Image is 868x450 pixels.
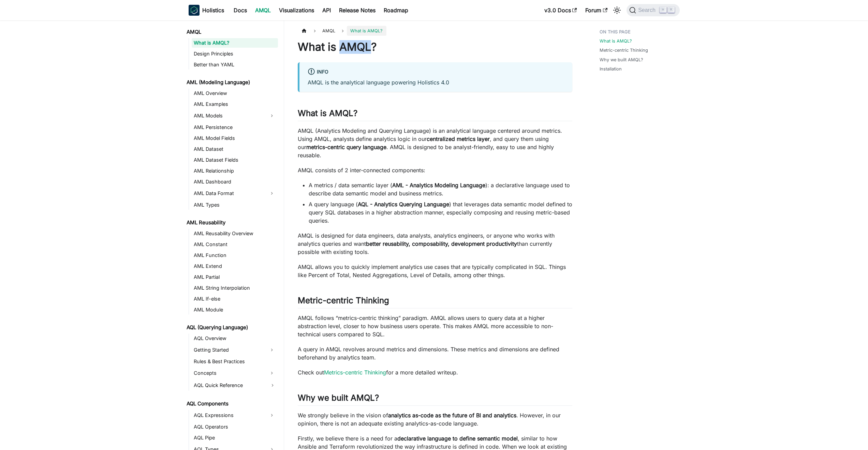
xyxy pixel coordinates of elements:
[298,166,572,174] p: AMQL consists of 2 inter-connected components:
[192,294,278,304] a: AML If-else
[192,240,278,249] a: AML Constant
[192,155,278,165] a: AML Dataset Fields
[192,188,266,199] a: AML Data Format
[192,344,266,355] a: Getting Started
[427,135,490,142] strong: centralized metrics layer
[192,133,278,143] a: AML Model Fields
[251,5,275,16] a: AMQL
[298,127,572,159] p: AMQL (Analytics Modeling and Querying Language) is an analytical language centered around metrics...
[388,412,516,419] strong: analytics as-code as the future of BI and analytics
[192,357,278,366] a: Rules & Best Practices
[185,78,278,87] a: AML (Modeling Language)
[192,110,266,121] a: AML Models
[192,166,278,176] a: AML Relationship
[189,5,224,16] a: HolisticsHolistics
[600,38,632,44] a: What is AMQL?
[298,26,572,36] nav: Breadcrumbs
[192,200,278,210] a: AML Types
[192,380,278,391] a: AQL Quick Reference
[192,334,278,343] a: AQL Overview
[192,123,278,132] a: AML Persistence
[192,305,278,315] a: AML Module
[319,26,339,36] span: AMQL
[192,60,278,69] a: Better than YAML
[192,283,278,293] a: AML String Interpolation
[185,27,278,37] a: AMQL
[192,422,278,432] a: AQL Operators
[298,368,572,376] p: Check out for a more detailed writeup.
[192,49,278,59] a: Design Principles
[392,182,485,189] strong: AML - Analytics Modeling Language
[192,38,278,48] a: What is AMQL?
[581,5,612,16] a: Forum
[185,399,278,408] a: AQL Components
[612,5,622,16] button: Switch between dark and light mode (currently light mode)
[318,5,335,16] a: API
[192,177,278,187] a: AML Dashboard
[192,89,278,98] a: AML Overview
[192,272,278,282] a: AML Partial
[309,181,572,197] li: A metrics / data semantic layer ( ): a declarative language used to describe data semantic model ...
[202,6,224,14] b: Holistics
[347,26,386,36] span: What is AMQL?
[298,295,572,308] h2: Metric-centric Thinking
[668,7,675,13] kbd: K
[192,261,278,271] a: AML Extend
[298,345,572,361] p: A query in AMQL revolves around metrics and dimensions. These metrics and dimensions are defined ...
[600,57,643,63] a: Why we built AMQL?
[298,314,572,338] p: AMQL follows “metrics-centric thinking” paradigm. AMQL allows users to query data at a higher abs...
[306,144,386,150] strong: metrics-centric query language
[600,66,622,72] a: Installation
[324,369,386,376] a: Metrics-centric Thinking
[192,251,278,260] a: AML Function
[540,5,581,16] a: v3.0 Docs
[308,78,564,86] p: AMQL is the analytical language powering Holistics 4.0
[308,68,564,77] div: info
[275,5,318,16] a: Visualizations
[192,99,278,109] a: AML Examples
[636,7,660,13] span: Search
[266,410,278,421] button: Expand sidebar category 'AQL Expressions'
[266,368,278,379] button: Expand sidebar category 'Concepts'
[627,4,679,16] button: Search (Command+K)
[298,231,572,256] p: AMQL is designed for data engineers, data analysts, analytics engineers, or anyone who works with...
[298,108,572,121] h2: What is AMQL?
[192,144,278,154] a: AML Dataset
[266,110,278,121] button: Expand sidebar category 'AML Models'
[182,20,284,450] nav: Docs sidebar
[298,263,572,279] p: AMQL allows you to quickly implement analytics use cases that are typically complicated in SQL. T...
[366,240,517,247] strong: better reusability, composability, development productivity
[298,411,572,428] p: We strongly believe in the vision of . However, in our opinion, there is not an adequate existing...
[266,188,278,199] button: Expand sidebar category 'AML Data Format'
[185,323,278,332] a: AQL (Querying Language)
[380,5,412,16] a: Roadmap
[298,26,311,36] a: Home page
[309,200,572,225] li: A query language ( ) that leverages data semantic model defined to query SQL databases in a highe...
[397,435,518,442] strong: declarative language to define semantic model
[266,344,278,355] button: Expand sidebar category 'Getting Started'
[192,433,278,443] a: AQL Pipe
[358,201,449,208] strong: AQL - Analytics Querying Language
[298,40,572,54] h1: What is AMQL?
[298,393,572,406] h2: Why we built AMQL?
[192,229,278,238] a: AML Reusability Overview
[185,218,278,227] a: AML Reusability
[600,47,648,53] a: Metric-centric Thinking
[230,5,251,16] a: Docs
[335,5,380,16] a: Release Notes
[660,7,666,13] kbd: ⌘
[192,368,266,379] a: Concepts
[192,410,266,421] a: AQL Expressions
[189,5,200,16] img: Holistics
